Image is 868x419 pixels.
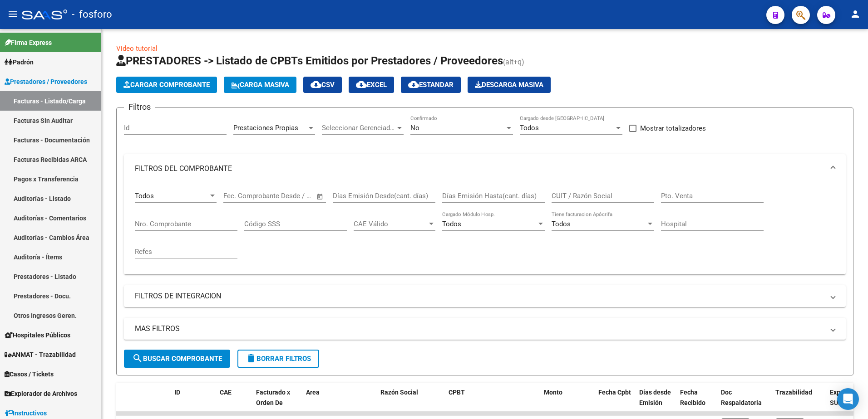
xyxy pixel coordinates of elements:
[231,81,289,89] span: Carga Masiva
[5,57,34,67] span: Padrón
[408,81,454,89] span: Estandar
[303,77,342,93] button: CSV
[5,408,47,418] span: Instructivos
[124,350,230,368] button: Buscar Comprobante
[261,192,305,200] input: End date
[237,350,319,368] button: Borrar Filtros
[315,191,325,202] button: Open calendar
[552,220,571,228] span: Todos
[349,77,394,93] button: EXCEL
[322,124,395,132] span: Seleccionar Gerenciador
[311,79,321,90] mat-icon: cloud_download
[223,192,253,200] input: Start date
[124,183,846,274] div: FILTROS DEL COMPROBANTE
[401,77,461,93] button: Estandar
[233,124,298,132] span: Prestaciones Propias
[837,388,859,410] div: Open Intercom Messenger
[468,77,551,93] app-download-masive: Descarga masiva de comprobantes (adjuntos)
[135,291,824,301] mat-panel-title: FILTROS DE INTEGRACION
[116,77,217,93] button: Cargar Comprobante
[135,164,824,174] mat-panel-title: FILTROS DEL COMPROBANTE
[640,123,706,134] span: Mostrar totalizadores
[7,9,18,19] mat-icon: menu
[256,389,290,406] span: Facturado x Orden De
[124,154,846,183] mat-expansion-panel-header: FILTROS DEL COMPROBANTE
[132,353,143,364] mat-icon: search
[123,81,210,89] span: Cargar Comprobante
[639,389,671,406] span: Días desde Emisión
[132,355,222,363] span: Buscar Comprobante
[356,81,387,89] span: EXCEL
[5,38,52,48] span: Firma Express
[408,79,419,90] mat-icon: cloud_download
[246,353,256,364] mat-icon: delete
[116,44,158,53] a: Video tutorial
[449,389,465,396] span: CPBT
[468,77,551,93] button: Descarga Masiva
[246,355,311,363] span: Borrar Filtros
[380,389,418,396] span: Razón Social
[410,124,419,132] span: No
[224,77,296,93] button: Carga Masiva
[5,350,76,360] span: ANMAT - Trazabilidad
[354,220,427,228] span: CAE Válido
[124,318,846,340] mat-expansion-panel-header: MAS FILTROS
[520,124,539,132] span: Todos
[442,220,461,228] span: Todos
[5,369,54,379] span: Casos / Tickets
[124,101,155,113] h3: Filtros
[311,81,335,89] span: CSV
[220,389,232,396] span: CAE
[503,58,524,66] span: (alt+q)
[775,389,812,396] span: Trazabilidad
[135,192,154,200] span: Todos
[850,9,861,19] mat-icon: person
[5,77,87,87] span: Prestadores / Proveedores
[124,285,846,307] mat-expansion-panel-header: FILTROS DE INTEGRACION
[5,389,77,399] span: Explorador de Archivos
[680,389,705,406] span: Fecha Recibido
[72,5,112,24] span: - fosforo
[721,389,762,406] span: Doc Respaldatoria
[306,389,320,396] span: Area
[5,330,70,340] span: Hospitales Públicos
[598,389,631,396] span: Fecha Cpbt
[475,81,543,89] span: Descarga Masiva
[544,389,562,396] span: Monto
[116,54,503,67] span: PRESTADORES -> Listado de CPBTs Emitidos por Prestadores / Proveedores
[135,324,824,334] mat-panel-title: MAS FILTROS
[356,79,367,90] mat-icon: cloud_download
[174,389,180,396] span: ID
